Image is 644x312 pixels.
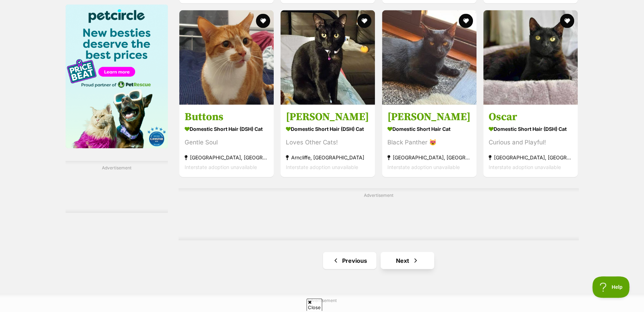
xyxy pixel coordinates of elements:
[382,10,476,105] img: Perry - Domestic Short Hair Cat
[381,252,434,269] a: Next page
[66,5,168,148] img: Pet Circle promo banner
[185,137,268,147] div: Gentle Soul
[592,276,630,298] iframe: Help Scout Beacon - Open
[286,123,370,134] strong: Domestic Short Hair (DSH) Cat
[286,110,370,123] h3: [PERSON_NAME]
[179,10,274,105] img: Buttons - Domestic Short Hair (DSH) Cat
[387,152,471,162] strong: [GEOGRAPHIC_DATA], [GEOGRAPHIC_DATA]
[489,110,572,123] h3: Oscar
[382,104,476,177] a: [PERSON_NAME] Domestic Short Hair Cat Black Panther 😻 [GEOGRAPHIC_DATA], [GEOGRAPHIC_DATA] Inters...
[323,252,376,269] a: Previous page
[185,123,268,134] strong: Domestic Short Hair (DSH) Cat
[185,110,268,123] h3: Buttons
[387,137,471,147] div: Black Panther 😻
[179,252,578,269] nav: Pagination
[286,152,370,162] strong: Arncliffe, [GEOGRAPHIC_DATA]
[483,10,578,105] img: Oscar - Domestic Short Hair (DSH) Cat
[489,123,572,134] strong: Domestic Short Hair (DSH) Cat
[185,152,268,162] strong: [GEOGRAPHIC_DATA], [GEOGRAPHIC_DATA]
[459,14,473,28] button: favourite
[489,164,561,170] span: Interstate adoption unavailable
[483,104,578,177] a: Oscar Domestic Short Hair (DSH) Cat Curious and Playful! [GEOGRAPHIC_DATA], [GEOGRAPHIC_DATA] Int...
[179,104,274,177] a: Buttons Domestic Short Hair (DSH) Cat Gentle Soul [GEOGRAPHIC_DATA], [GEOGRAPHIC_DATA] Interstate...
[179,188,578,240] div: Advertisement
[306,298,322,311] span: Close
[280,104,375,177] a: [PERSON_NAME] Domestic Short Hair (DSH) Cat Loves Other Cats! Arncliffe, [GEOGRAPHIC_DATA] Inters...
[387,123,471,134] strong: Domestic Short Hair Cat
[66,161,168,213] div: Advertisement
[286,137,370,147] div: Loves Other Cats!
[387,164,460,170] span: Interstate adoption unavailable
[387,110,471,123] h3: [PERSON_NAME]
[185,164,257,170] span: Interstate adoption unavailable
[489,152,572,162] strong: [GEOGRAPHIC_DATA], [GEOGRAPHIC_DATA]
[280,10,375,105] img: Bobby - Domestic Short Hair (DSH) Cat
[256,14,270,28] button: favourite
[489,137,572,147] div: Curious and Playful!
[560,14,575,28] button: favourite
[357,14,372,28] button: favourite
[286,164,358,170] span: Interstate adoption unavailable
